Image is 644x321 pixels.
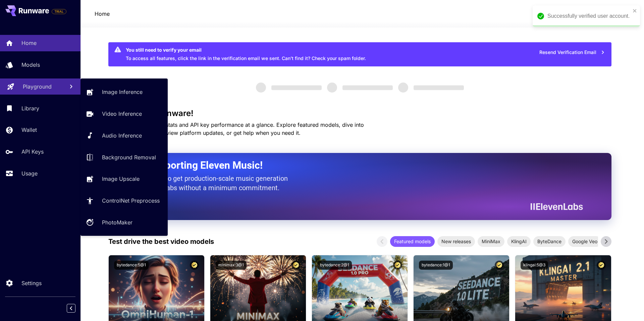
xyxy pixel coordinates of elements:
[633,8,637,13] button: close
[317,261,352,270] button: bytedance:2@1
[72,302,80,314] div: Collapse sidebar
[80,171,168,187] a: Image Upscale
[102,218,132,226] p: PhotoMaker
[521,261,548,270] button: klingai:5@3
[80,127,168,144] a: Audio Inference
[52,9,66,14] span: TRIAL
[108,121,364,136] span: Check out your usage stats and API key performance at a glance. Explore featured models, dive int...
[419,261,453,270] button: bytedance:1@1
[393,261,402,270] button: Certified Model – Vetted for best performance and includes a commercial license.
[126,46,366,53] div: You still need to verify your email
[437,238,475,245] span: New releases
[21,39,37,47] p: Home
[390,238,435,245] span: Featured models
[216,261,247,270] button: minimax:3@1
[80,193,168,209] a: ControlNet Preprocess
[126,44,366,64] div: To access all features, click the link in the verification email we sent. Can’t find it? Check yo...
[597,261,606,270] button: Certified Model – Vetted for best performance and includes a commercial license.
[21,169,38,177] p: Usage
[80,214,168,231] a: PhotoMaker
[21,126,37,134] p: Wallet
[102,153,156,161] p: Background Removal
[190,261,199,270] button: Certified Model – Vetted for best performance and includes a commercial license.
[80,149,168,165] a: Background Removal
[102,175,140,183] p: Image Upscale
[95,10,110,18] p: Home
[67,304,75,313] button: Collapse sidebar
[547,12,631,20] div: Successfully verified user account.
[21,279,42,287] p: Settings
[495,261,504,270] button: Certified Model – Vetted for best performance and includes a commercial license.
[21,104,39,112] p: Library
[114,261,149,270] button: bytedance:5@1
[21,61,40,69] p: Models
[125,174,293,193] p: The only way to get production-scale music generation from Eleven Labs without a minimum commitment.
[102,197,160,205] p: ControlNet Preprocess
[52,7,66,15] span: Add your payment card to enable full platform functionality.
[536,46,609,59] button: Resend Verification Email
[102,88,143,96] p: Image Inference
[478,238,504,245] span: MiniMax
[108,109,611,118] h3: Welcome to Runware!
[23,83,52,91] p: Playground
[80,84,168,100] a: Image Inference
[507,238,531,245] span: KlingAI
[80,106,168,122] a: Video Inference
[108,236,214,247] p: Test drive the best video models
[102,131,142,140] p: Audio Inference
[21,148,44,156] p: API Keys
[533,238,566,245] span: ByteDance
[102,110,142,118] p: Video Inference
[291,261,301,270] button: Certified Model – Vetted for best performance and includes a commercial license.
[568,238,601,245] span: Google Veo
[125,159,578,172] h2: Now Supporting Eleven Music!
[95,10,110,18] nav: breadcrumb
